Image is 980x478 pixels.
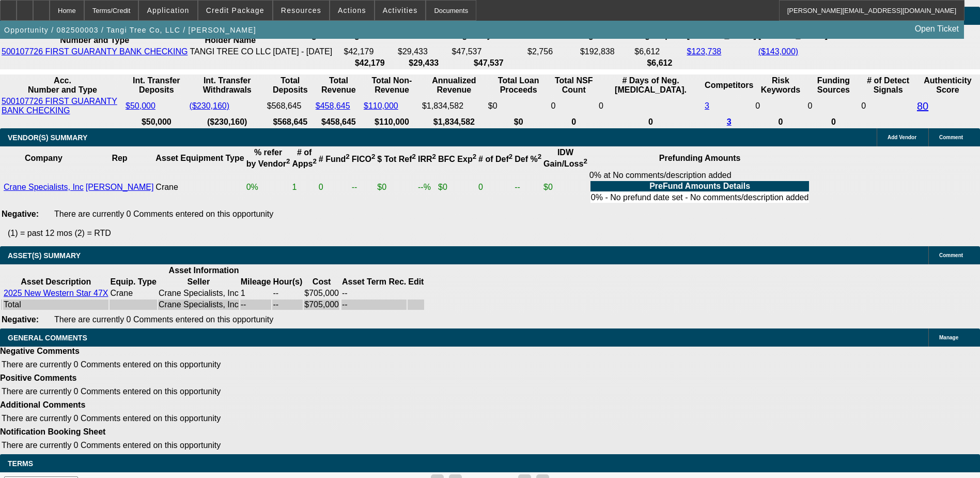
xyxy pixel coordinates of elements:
th: $568,645 [267,117,314,127]
td: $2,756 [527,47,579,57]
td: 0% - No prefund date set - No comments/description added [590,192,810,203]
th: ($230,160) [189,117,266,127]
td: -- [514,170,542,204]
td: $6,612 [634,47,685,57]
td: 0 [755,96,806,116]
th: Total Revenue [315,76,362,95]
th: Total Deposits [267,76,314,95]
b: Negative: [2,210,39,218]
span: ASSET(S) SUMMARY [8,251,81,260]
th: $50,000 [125,117,188,127]
th: Funding Sources [807,76,860,95]
a: $50,000 [126,101,155,110]
td: $568,645 [267,96,314,116]
b: Asset Description [21,277,91,286]
sup: 2 [346,153,349,160]
sup: 2 [412,153,416,160]
button: Resources [273,1,329,20]
th: $0 [488,117,550,127]
td: 0 [478,170,513,204]
span: Comment [939,252,963,258]
td: $29,433 [397,47,450,57]
b: # of Def [478,155,512,163]
span: Terms [8,459,33,468]
a: 500107726 FIRST GUARANTY BANK CHECKING [2,47,188,56]
a: 3 [705,101,709,110]
b: BFC Exp [438,155,476,163]
th: Authenticity Score [916,76,979,95]
span: There are currently 0 Comments entered on this opportunity [54,315,273,324]
span: GENERAL COMMENTS [8,334,87,342]
button: Application [139,1,197,20]
span: Add Vendor [888,135,916,140]
button: Actions [330,1,374,20]
th: Competitors [704,76,754,95]
sup: 2 [371,153,375,160]
td: 1 [291,170,317,204]
b: Hour(s) [273,277,302,286]
a: $123,738 [687,47,721,56]
b: Cost [313,277,331,286]
th: Total Non-Revenue [363,76,421,95]
sup: 2 [473,153,476,160]
b: IDW Gain/Loss [543,148,587,168]
td: $42,179 [344,47,396,57]
div: $1,834,582 [422,101,486,111]
b: # of Apps [292,148,316,168]
th: 0 [755,117,806,127]
td: $0 [543,170,588,204]
th: Int. Transfer Deposits [125,76,188,95]
p: (1) = past 12 mos (2) = RTD [8,229,980,238]
td: -- [272,288,303,298]
button: Credit Package [198,1,272,20]
sup: 2 [509,153,512,160]
sup: 2 [538,153,541,160]
th: Risk Keywords [755,76,806,95]
td: -- [341,300,407,310]
td: Crane [155,170,244,204]
b: Mileage [241,277,271,286]
th: $42,179 [344,58,396,68]
th: 0 [551,117,597,127]
th: Edit [408,277,424,287]
th: Equip. Type [110,277,157,287]
td: -- [272,300,303,310]
th: $1,834,582 [422,117,487,127]
td: $705,000 [304,288,339,298]
td: -- [240,300,272,310]
th: # of Detect Signals [861,76,915,95]
a: ($143,000) [758,47,798,56]
td: $47,537 [452,47,526,57]
th: Annualized Revenue [422,76,487,95]
td: 0 [551,96,597,116]
b: FICO [352,155,376,163]
td: --% [417,170,437,204]
td: 0 [807,96,860,116]
button: Activities [375,1,426,20]
th: Asset Term Recommendation [341,277,407,287]
a: 3 [727,117,732,126]
span: Credit Package [206,6,265,14]
b: Asset Term Rec. [342,277,406,286]
th: $47,537 [452,58,526,68]
b: Negative: [2,315,39,324]
td: -- [351,170,376,204]
b: Def % [515,155,541,163]
th: 0 [598,117,703,127]
div: Total [4,300,108,309]
span: Resources [281,6,321,14]
span: Activities [383,6,418,14]
th: Int. Transfer Withdrawals [189,76,266,95]
td: Crane Specialists, Inc [158,300,239,310]
th: $29,433 [397,58,450,68]
span: There are currently 0 Comments entered on this opportunity [54,210,273,218]
td: $705,000 [304,300,339,310]
b: IRR [418,155,436,163]
th: Sum of the Total NSF Count and Total Overdraft Fee Count from Ocrolus [551,76,597,95]
td: Crane [110,288,157,298]
td: $0 [438,170,477,204]
b: Company [25,154,63,162]
th: 0 [807,117,860,127]
td: $0 [377,170,416,204]
span: There are currently 0 Comments entered on this opportunity [2,441,221,450]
